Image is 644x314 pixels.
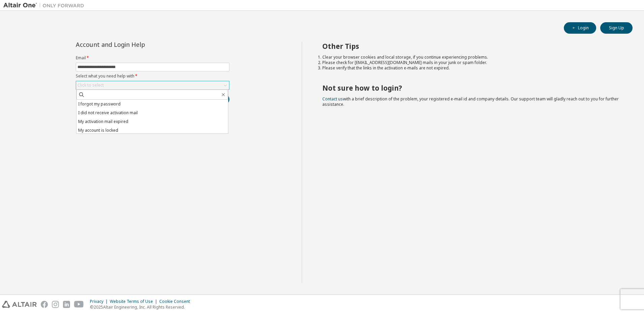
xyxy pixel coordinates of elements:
li: Clear your browser cookies and local storage, if you continue experiencing problems. [322,55,621,60]
img: linkedin.svg [63,301,70,308]
span: with a brief description of the problem, your registered e-mail id and company details. Our suppo... [322,96,619,107]
button: Login [564,22,596,34]
li: Please check for [EMAIL_ADDRESS][DOMAIN_NAME] mails in your junk or spam folder. [322,60,621,65]
div: Website Terms of Use [110,299,159,304]
label: Email [76,55,229,61]
div: Click to select [76,81,229,89]
h2: Other Tips [322,42,621,51]
p: © 2025 Altair Engineering, Inc. All Rights Reserved. [90,304,194,310]
div: Privacy [90,299,110,304]
li: I forgot my password [76,100,228,108]
img: Altair One [3,2,88,9]
img: facebook.svg [41,301,48,308]
label: Select what you need help with [76,73,229,79]
div: Cookie Consent [159,299,194,304]
div: Click to select [77,83,104,88]
div: Account and Login Help [76,42,199,47]
li: Please verify that the links in the activation e-mails are not expired. [322,65,621,71]
h2: Not sure how to login? [322,84,621,92]
img: instagram.svg [52,301,59,308]
img: altair_logo.svg [2,301,37,308]
button: Sign Up [600,22,633,34]
img: youtube.svg [74,301,84,308]
a: Contact us [322,96,343,102]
